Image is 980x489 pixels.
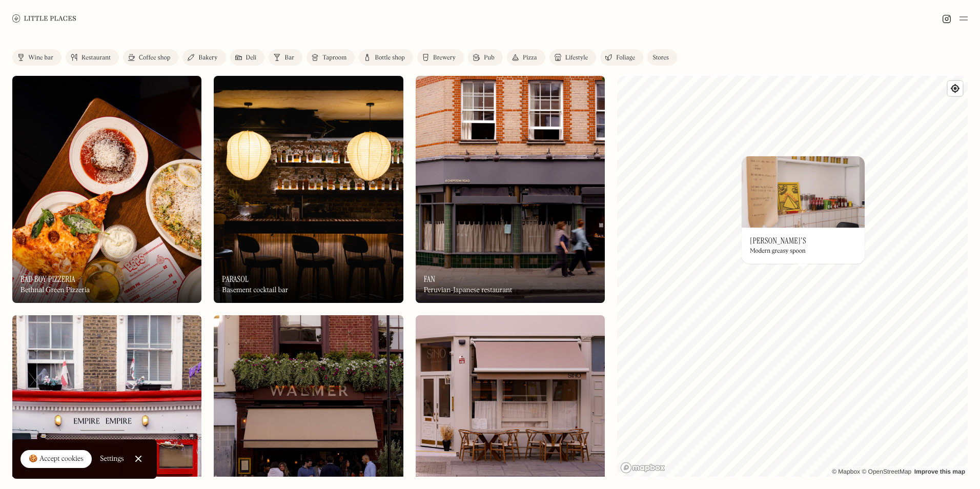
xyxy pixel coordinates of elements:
a: Restaurant [66,49,119,66]
a: Bad Boy PizzeriaBad Boy PizzeriaBad Boy PizzeriaBethnal Green Pizzeria [12,76,201,303]
h3: Fan [424,274,435,284]
div: Pizza [523,55,537,61]
div: Restaurant [81,55,111,61]
img: Bad Boy Pizzeria [12,76,201,303]
a: Mapbox homepage [620,462,665,474]
a: Improve this map [914,468,965,475]
canvas: Map [617,76,968,477]
h3: Parasol [222,274,249,284]
div: 🍪 Accept cookies [29,454,84,464]
img: Parasol [214,76,403,303]
div: Bar [284,55,294,61]
div: Peruvian-Japanese restaurant [424,286,513,295]
a: Bar [269,49,302,66]
div: Pub [484,55,495,61]
a: Coffee shop [123,49,178,66]
a: 🍪 Accept cookies [21,450,92,468]
div: Brewery [433,55,456,61]
a: Close Cookie Popup [128,449,149,469]
div: Stores [652,55,669,61]
a: Mapbox [832,468,860,475]
a: FanFanFanPeruvian-Japanese restaurant [416,76,605,303]
div: Settings [100,455,124,462]
a: Pub [468,49,503,66]
div: Deli [246,55,257,61]
button: Find my location [948,81,963,96]
div: Bottle shop [375,55,405,61]
a: Deli [230,49,265,66]
a: Brewery [417,49,464,66]
div: Basement cocktail bar [222,286,288,295]
a: Wine bar [12,49,62,66]
div: Bakery [198,55,217,61]
a: Pizza [507,49,545,66]
a: Vicky'sVicky's[PERSON_NAME]'sModern greasy spoon [742,156,865,263]
img: Vicky's [742,156,865,228]
div: Lifestyle [565,55,588,61]
a: Foliage [600,49,643,66]
h3: Bad Boy Pizzeria [21,274,75,284]
div: Coffee shop [139,55,170,61]
a: Settings [100,447,124,471]
div: Wine bar [28,55,53,61]
a: Lifestyle [549,49,596,66]
div: Taproom [322,55,346,61]
div: Bethnal Green Pizzeria [21,286,90,295]
h3: [PERSON_NAME]'s [750,236,806,246]
a: Taproom [307,49,355,66]
a: ParasolParasolParasolBasement cocktail bar [214,76,403,303]
a: Stores [647,49,677,66]
a: OpenStreetMap [862,468,911,475]
a: Bottle shop [359,49,413,66]
a: Bakery [182,49,226,66]
img: Fan [416,76,605,303]
div: Foliage [616,55,635,61]
div: Modern greasy spoon [750,248,806,255]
